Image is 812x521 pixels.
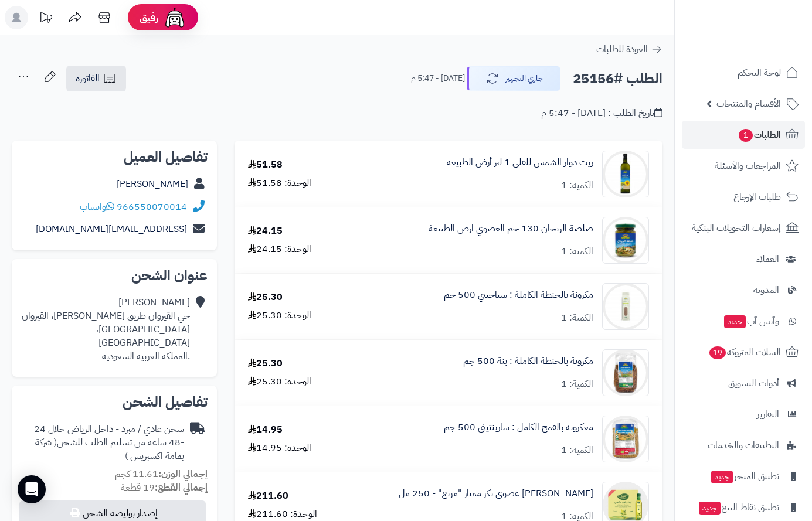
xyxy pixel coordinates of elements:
a: مكرونة بالحنطة الكاملة : بنة 500 جم [463,355,593,368]
a: وآتس آبجديد [682,307,805,335]
a: لوحة التحكم [682,59,805,87]
img: ai-face.png [163,6,186,29]
span: المدونة [753,282,779,298]
div: الوحدة: 24.15 [248,243,311,256]
a: [PERSON_NAME] [117,177,188,191]
div: الكمية: 1 [561,377,593,391]
h2: الطلب #25156 [573,67,662,91]
a: المراجعات والأسئلة [682,152,805,180]
a: معكرونة بالقمح الكامل : ساربنتيني 500 جم [444,421,593,434]
a: التطبيقات والخدمات [682,431,805,459]
span: تطبيق المتجر [710,468,779,485]
span: 1 [738,128,753,142]
div: شحن عادي / مبرد - داخل الرياض خلال 24 -48 ساعه من تسليم الطلب للشحن [21,423,184,463]
small: 19 قطعة [121,481,208,495]
img: 1750427803-%D9%85%D9%83%D8%B1%D9%88%D9%86%D9%872-90x90.jpg [603,283,648,330]
span: لوحة التحكم [738,64,781,81]
span: جديد [699,502,721,515]
h2: تفاصيل العميل [21,150,208,164]
span: رفيق [140,11,158,25]
div: 25.30 [248,291,283,304]
span: المراجعات والأسئلة [715,158,781,174]
span: تطبيق نقاط البيع [698,499,779,516]
span: طلبات الإرجاع [733,189,781,205]
a: التقارير [682,400,805,428]
a: المدونة [682,276,805,304]
div: الكمية: 1 [561,179,593,192]
a: العودة للطلبات [596,42,662,56]
div: Open Intercom Messenger [18,475,46,503]
div: 24.15 [248,224,283,238]
div: 14.95 [248,423,283,437]
span: إشعارات التحويلات البنكية [692,220,781,236]
a: السلات المتروكة19 [682,338,805,366]
div: 51.58 [248,158,283,172]
span: السلات المتروكة [708,344,781,360]
a: الفاتورة [66,66,126,91]
div: الوحدة: 25.30 [248,375,311,389]
img: sunflower-oil-1l-1_10-90x90.jpg [603,151,648,197]
span: وآتس آب [723,313,779,329]
div: تاريخ الطلب : [DATE] - 5:47 م [541,107,662,120]
div: الوحدة: 211.60 [248,508,317,521]
div: [PERSON_NAME] حي القيروان طريق [PERSON_NAME]، القيروان [GEOGRAPHIC_DATA]، [GEOGRAPHIC_DATA] .المم... [21,296,190,363]
span: العملاء [756,251,779,267]
img: pesto-sauce-1_14-90x90.jpg [603,217,648,264]
a: طلبات الإرجاع [682,183,805,211]
a: تطبيق المتجرجديد [682,462,805,491]
a: واتساب [80,200,114,214]
img: a4-90x90.jpg [603,416,648,462]
span: ( شركة يمامة اكسبريس ) [35,435,184,463]
div: 211.60 [248,489,288,503]
div: الكمية: 1 [561,311,593,325]
h2: تفاصيل الشحن [21,395,208,409]
a: [PERSON_NAME] عضوي بكر ممتاز "مربع" - 250 مل [399,487,593,500]
div: الوحدة: 25.30 [248,309,311,322]
img: logo-2.png [732,19,801,43]
a: تحديثات المنصة [31,6,60,32]
a: العملاء [682,245,805,273]
a: 966550070014 [117,200,187,214]
div: الوحدة: 14.95 [248,441,311,455]
img: Whole-Spelt-Penne.jpg.320x400_q95_upscale-True-90x90.jpg [603,349,648,396]
span: الأقسام والمنتجات [716,96,781,112]
small: 11.61 كجم [115,467,208,481]
span: العودة للطلبات [596,42,648,56]
span: جديد [724,315,746,328]
strong: إجمالي القطع: [155,481,208,495]
div: الوحدة: 51.58 [248,176,311,190]
span: الفاتورة [76,71,100,86]
strong: إجمالي الوزن: [158,467,208,481]
a: أدوات التسويق [682,369,805,397]
span: التطبيقات والخدمات [708,437,779,454]
a: إشعارات التحويلات البنكية [682,214,805,242]
a: صلصة الريحان 130 جم العضوي ارض الطبيعة [429,222,593,236]
a: [EMAIL_ADDRESS][DOMAIN_NAME] [36,222,187,236]
h2: عنوان الشحن [21,268,208,282]
div: الكمية: 1 [561,245,593,258]
a: الطلبات1 [682,121,805,149]
a: زيت دوار الشمس للقلي 1 لتر أرض الطبيعة [447,156,593,169]
button: جاري التجهيز [467,66,560,91]
span: الطلبات [738,127,781,143]
small: [DATE] - 5:47 م [411,73,465,84]
span: جديد [711,471,733,483]
div: الكمية: 1 [561,444,593,457]
a: مكرونة بالحنطة الكاملة : سباجيتي 500 جم [444,288,593,302]
span: 19 [709,346,726,360]
span: التقارير [757,406,779,423]
div: 25.30 [248,357,283,370]
span: أدوات التسويق [728,375,779,391]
